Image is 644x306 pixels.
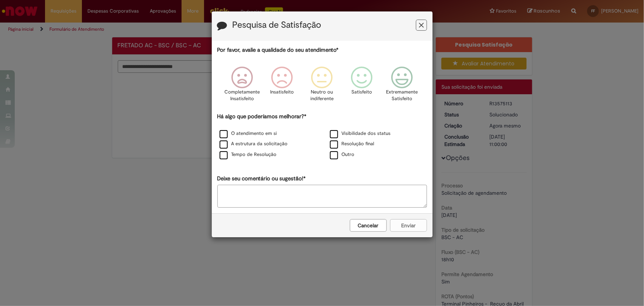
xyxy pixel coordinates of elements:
label: Deixe seu comentário ou sugestão!* [217,175,306,183]
div: Neutro ou indiferente [303,61,341,112]
label: A estrutura da solicitação [220,140,288,147]
div: Completamente Insatisfeito [223,61,261,112]
p: Satisfeito [352,89,372,96]
label: Visibilidade dos status [330,130,391,137]
label: Outro [330,151,355,158]
div: Satisfeito [343,61,381,112]
p: Completamente Insatisfeito [224,89,260,102]
label: Por favor, avalie a qualidade do seu atendimento* [217,46,339,54]
p: Neutro ou indiferente [309,89,335,102]
label: Pesquisa de Satisfação [233,20,321,30]
div: Insatisfeito [263,61,301,112]
div: Extremamente Satisfeito [383,61,421,112]
label: Resolução final [330,140,375,147]
p: Insatisfeito [270,89,294,96]
label: Tempo de Resolução [220,151,277,158]
button: Cancelar [350,219,387,232]
label: O atendimento em si [220,130,277,137]
div: Há algo que poderíamos melhorar?* [217,113,427,160]
p: Extremamente Satisfeito [386,89,418,102]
